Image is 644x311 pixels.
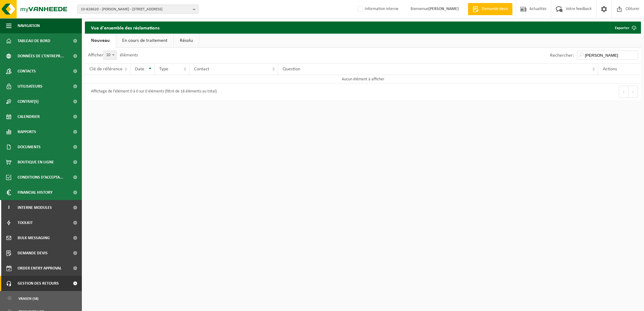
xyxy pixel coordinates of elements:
label: Afficher éléments [88,53,138,58]
a: Demande devis [468,3,512,15]
a: En cours de traitement [116,34,173,48]
span: Contrat(s) [18,94,39,109]
span: 10 [104,51,116,59]
span: Question [283,67,300,72]
span: Gestion des retours [18,276,59,291]
label: Rechercher: [550,53,574,58]
label: Information interne [356,5,398,14]
a: Exporter [610,22,640,34]
span: Demande devis [18,246,48,261]
span: Date [135,67,144,72]
span: Financial History [18,185,52,200]
span: Boutique en ligne [18,155,54,170]
a: Vragen (58) [2,293,80,304]
button: Previous [619,86,629,98]
span: 10 [103,51,117,60]
span: Type [159,67,168,72]
a: Résolu [174,34,199,48]
strong: [PERSON_NAME] [428,7,459,11]
span: Vragen (58) [18,293,39,304]
button: 10-828620 - [PERSON_NAME] - [STREET_ADDRESS] [77,5,199,14]
span: Toolkit [18,215,33,230]
span: Demande devis [480,6,509,12]
span: Interne modules [18,200,52,215]
span: Clé de référence [89,67,122,72]
span: I [6,200,12,215]
td: Aucun élément à afficher [85,75,641,83]
span: Navigation [18,18,40,33]
span: Actions [603,67,617,72]
span: Documents [18,139,41,155]
span: Order entry approval [18,261,62,276]
span: Bulk Messaging [18,230,50,246]
span: Contacts [18,64,36,79]
span: Rapports [18,124,36,139]
div: Affichage de l'élément 0 à 0 sur 0 éléments (filtré de 18 éléments au total) [88,86,217,97]
button: Next [629,86,638,98]
a: Nouveau [85,34,116,48]
span: Calendrier [18,109,40,124]
span: Tableau de bord [18,33,50,48]
h2: Vue d'ensemble des réclamations [85,22,166,34]
span: Conditions d'accepta... [18,170,63,185]
span: 10-828620 - [PERSON_NAME] - [STREET_ADDRESS] [81,5,190,14]
span: Contact [194,67,209,72]
span: Utilisateurs [18,79,42,94]
span: Données de l'entrepr... [18,48,64,64]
